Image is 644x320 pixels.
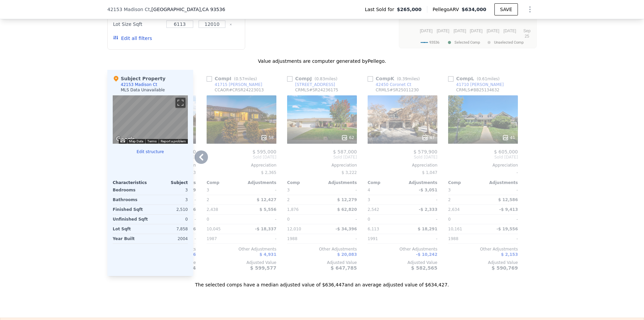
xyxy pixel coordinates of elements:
[448,180,483,185] div: Comp
[448,195,482,204] div: 2
[404,215,437,224] div: -
[287,163,357,168] div: Appreciation
[404,195,437,204] div: -
[207,260,276,265] div: Adjusted Value
[433,6,462,13] span: Pellego ARV
[113,234,149,243] div: Year Built
[229,23,232,26] button: Clear
[456,82,504,87] div: 41710 [PERSON_NAME]
[215,82,262,87] div: 41715 [PERSON_NAME]
[429,40,439,45] text: 93536
[261,170,276,175] span: $ 2,365
[287,217,290,222] span: 0
[107,6,150,13] span: 42153 Madison Ct
[368,154,437,160] span: Sold [DATE]
[287,75,340,82] div: Comp J
[376,87,419,93] div: CRMLS # SR25011230
[404,234,437,243] div: -
[462,7,486,12] span: $634,000
[368,82,411,87] a: 42450 Coronet Ct
[114,135,137,144] img: Google
[470,29,483,33] text: [DATE]
[448,154,518,160] span: Sold [DATE]
[152,215,188,224] div: 0
[494,3,518,15] button: SAVE
[501,252,518,257] span: $ 2,153
[113,95,188,144] div: Street View
[474,77,502,81] span: ( miles)
[420,29,433,33] text: [DATE]
[453,29,466,33] text: [DATE]
[494,40,524,45] text: Unselected Comp
[207,82,262,87] a: 41715 [PERSON_NAME]
[484,234,518,243] div: -
[498,197,518,202] span: $ 12,586
[368,234,401,243] div: 1991
[243,234,276,243] div: -
[419,207,437,212] span: -$ 2,333
[113,95,188,144] div: Map
[175,98,185,108] button: Toggle fullscreen view
[152,185,188,195] div: 3
[207,246,276,252] div: Other Adjustments
[368,217,370,222] span: 0
[107,58,537,64] div: Value adjustments are computer generated by Pellego .
[323,215,357,224] div: -
[448,207,460,212] span: 2,634
[150,6,225,13] span: , [GEOGRAPHIC_DATA]
[419,188,437,192] span: -$ 3,051
[492,265,518,271] span: $ 590,769
[114,135,137,144] a: Open this area in Google Maps (opens a new window)
[368,246,437,252] div: Other Adjustments
[368,163,437,168] div: Appreciation
[454,40,480,45] text: Selected Comp
[207,195,240,204] div: 2
[376,82,411,87] div: 42450 Coronet Ct
[152,234,188,243] div: 2004
[121,82,157,87] div: 42153 Madison Ct
[243,185,276,195] div: -
[207,207,218,212] span: 2,438
[368,195,401,204] div: 3
[394,77,422,81] span: ( miles)
[437,29,449,33] text: [DATE]
[331,265,357,271] span: $ 647,785
[323,234,357,243] div: -
[448,217,451,222] span: 0
[337,207,357,212] span: $ 62,820
[448,163,518,168] div: Appreciation
[150,180,188,185] div: Subject
[323,185,357,195] div: -
[448,246,518,252] div: Other Adjustments
[484,215,518,224] div: -
[368,260,437,265] div: Adjusted Value
[113,19,162,29] div: Lot Size Sqft
[261,134,274,141] div: 58
[207,188,209,192] span: 3
[448,168,518,177] div: -
[113,195,149,204] div: Bathrooms
[448,227,462,231] span: 10,161
[312,77,340,81] span: ( miles)
[287,154,357,160] span: Sold [DATE]
[287,82,335,87] a: [STREET_ADDRESS]
[483,180,518,185] div: Adjustments
[147,139,157,143] a: Terms (opens in new tab)
[337,197,357,202] span: $ 12,279
[257,197,276,202] span: $ 12,427
[152,224,188,234] div: 7,858
[120,139,125,142] button: Keyboard shortcuts
[398,77,408,81] span: 0.39
[287,195,321,204] div: 2
[456,87,499,93] div: CRMLS # BB25134632
[235,77,245,81] span: 0.57
[207,75,260,82] div: Comp I
[113,149,188,154] button: Edit structure
[287,207,299,212] span: 1,876
[107,276,537,288] div: The selected comps have a median adjusted value of $636,447 and an average adjusted value of $634...
[333,149,357,154] span: $ 587,000
[113,75,165,82] div: Subject Property
[260,207,276,212] span: $ 5,556
[207,217,209,222] span: 0
[322,180,357,185] div: Adjustments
